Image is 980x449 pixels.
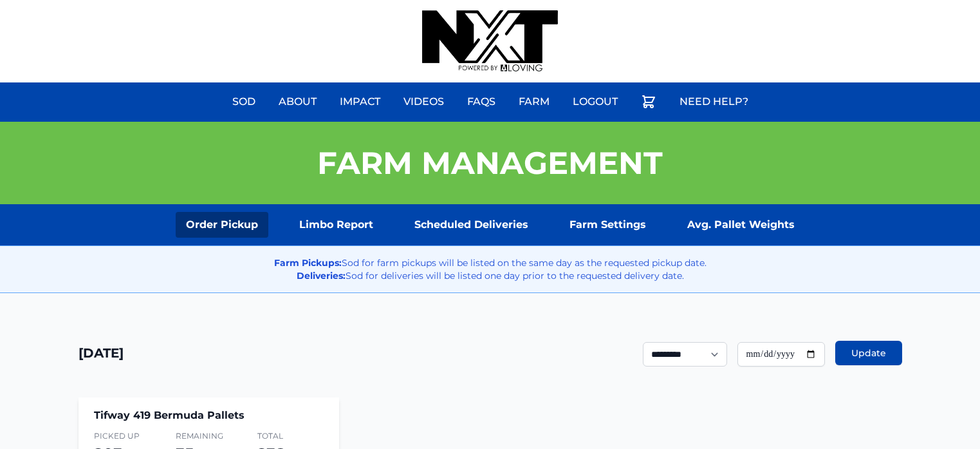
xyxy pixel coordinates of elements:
[297,270,346,282] strong: Deliveries:
[332,86,388,117] a: Impact
[459,86,503,117] a: FAQs
[565,86,625,117] a: Logout
[404,212,539,238] a: Scheduled Deliveries
[396,86,452,117] a: Videos
[559,212,656,238] a: Farm Settings
[317,148,663,178] h1: Farm Management
[79,344,124,362] h1: [DATE]
[176,431,242,441] span: Remaining
[672,86,756,117] a: Need Help?
[677,212,805,238] a: Avg. Pallet Weights
[176,212,268,238] a: Order Pickup
[94,431,160,441] span: Picked Up
[422,10,557,72] img: nextdaysod.com Logo
[851,347,886,359] span: Update
[511,86,557,117] a: Farm
[225,86,263,117] a: Sod
[289,212,384,238] a: Limbo Report
[257,431,324,441] span: Total
[274,257,342,269] strong: Farm Pickups:
[271,86,324,117] a: About
[94,408,324,423] h4: Tifway 419 Bermuda Pallets
[835,341,902,365] button: Update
